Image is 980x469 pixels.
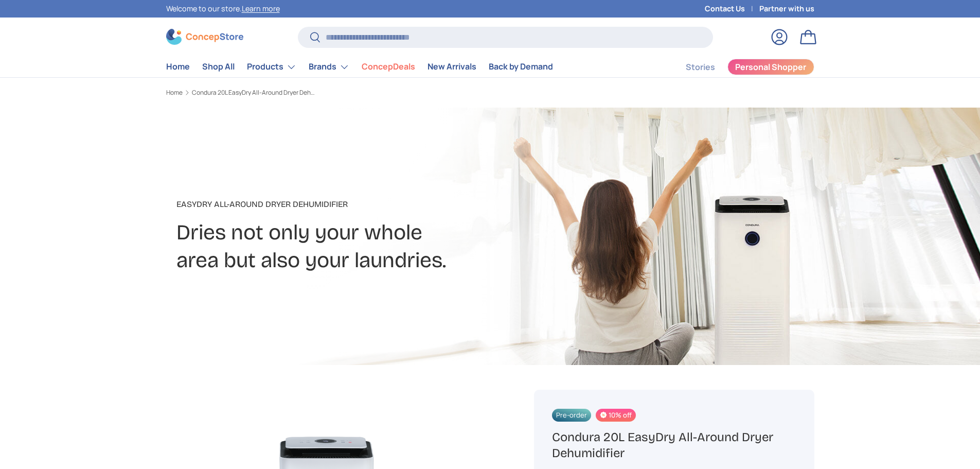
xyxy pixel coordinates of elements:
p: EasyDry All-Around Dryer Dehumidifier [176,198,572,211]
a: Shop All [202,57,235,77]
a: Home [166,90,183,96]
nav: Breadcrumbs [166,88,510,97]
a: Stories [686,57,715,77]
a: ConcepDeals [362,57,415,77]
a: New Arrivals [427,57,476,77]
p: Welcome to our store. [166,3,280,14]
span: Pre-order [552,409,591,422]
a: Products [247,57,296,77]
span: Personal Shopper [735,63,806,71]
h2: Dries not only your whole area but also your laundries. [176,219,572,274]
a: Home [166,57,190,77]
h1: Condura 20L EasyDry All-Around Dryer Dehumidifier [552,429,796,461]
a: Condura 20L EasyDry All-Around Dryer Dehumidifier [192,90,315,96]
a: Personal Shopper [727,59,814,75]
a: Back by Demand [489,57,553,77]
summary: Brands [302,57,355,77]
a: Partner with us [759,3,814,14]
nav: Secondary [661,57,814,77]
a: Contact Us [705,3,759,14]
a: Brands [309,57,349,77]
summary: Products [241,57,302,77]
img: ConcepStore [166,29,243,45]
span: 10% off [596,409,636,422]
nav: Primary [166,57,553,77]
a: Learn more [242,4,280,13]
